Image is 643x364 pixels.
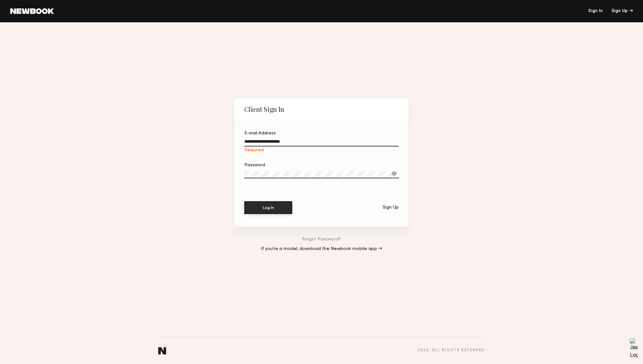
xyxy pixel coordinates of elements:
input: Password [244,171,399,178]
div: Required [244,148,399,153]
div: Sign Up [611,9,633,13]
a: Sign In [588,9,603,13]
div: E-mail Address [244,131,399,136]
div: Password [244,163,399,168]
button: Log In [244,201,292,214]
a: Forgot Password? [302,237,341,242]
div: 2025 , all rights reserved [418,348,485,353]
a: If you’re a model, download the Newbook mobile app → [261,247,382,251]
div: Client Sign In [244,105,284,113]
div: Sign Up [383,205,399,210]
input: E-mail AddressRequired [244,139,399,146]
